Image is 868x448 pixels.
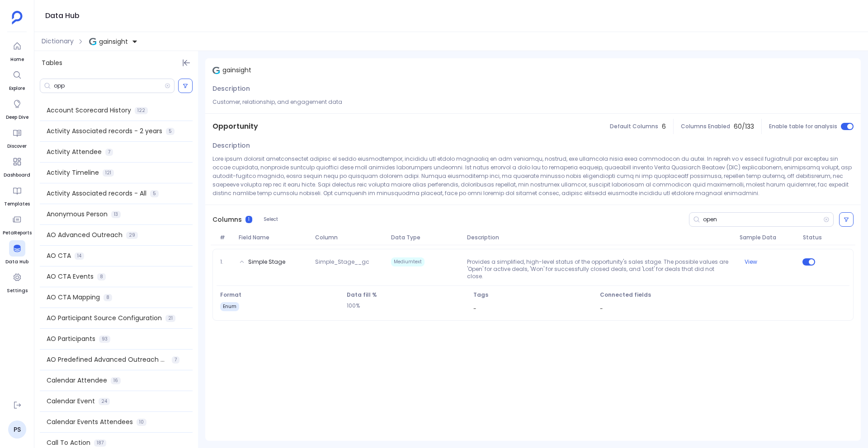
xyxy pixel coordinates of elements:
[220,291,340,299] span: Format
[97,273,106,280] span: 8
[165,315,175,322] span: 21
[135,107,148,114] span: 122
[54,82,165,89] input: Search Tables/Columns
[150,190,159,197] span: 5
[7,287,28,294] span: Settings
[4,182,30,208] a: Templates
[311,258,387,280] span: Simple_Stage__gc
[311,234,387,241] span: Column
[47,272,94,281] span: AO CTA Events
[734,122,754,131] span: 60 / 133
[600,305,603,313] span: -
[610,123,658,130] span: Default Columns
[600,291,846,299] span: Connected fields
[111,377,121,384] span: 16
[47,438,90,448] span: Call To Action
[235,234,311,241] span: Field Name
[172,356,179,364] span: 7
[681,123,730,130] span: Columns Enabled
[212,215,242,224] span: Columns
[47,210,108,219] span: Anonymous Person
[7,143,27,150] span: Discover
[12,11,23,24] img: petavue logo
[7,125,27,150] a: Discover
[463,258,736,280] p: Provides a simplified, high-level status of the opportunity's sales stage. The possible values ar...
[387,234,463,241] span: Data Type
[347,302,466,309] p: 100%
[47,313,162,323] span: AO Participant Source Configuration
[47,126,162,136] span: Activity Associated records - 2 years
[75,252,84,260] span: 14
[212,98,854,106] p: Customer, relationship, and engagement data
[9,85,25,92] span: Explore
[5,258,28,266] span: Data Hub
[736,234,799,241] span: Sample Data
[126,232,138,239] span: 29
[216,234,235,241] span: #
[47,397,95,406] span: Calendar Event
[222,65,251,75] span: gainsight
[47,230,123,240] span: AO Advanced Outreach
[220,302,239,311] p: enum
[245,216,252,223] span: 1
[104,294,112,301] span: 8
[47,293,100,302] span: AO CTA Mapping
[473,291,593,299] span: Tags
[47,147,102,157] span: Activity Attendee
[799,234,825,241] span: Status
[347,291,466,299] span: Data fill %
[212,121,258,132] span: Opportunity
[212,67,220,74] img: gainsight.svg
[99,398,110,405] span: 24
[89,38,96,45] img: gainsight.svg
[47,106,131,115] span: Account Scorecard History
[7,269,28,294] a: Settings
[4,172,30,179] span: Dashboard
[47,355,168,364] span: AO Predefined Advanced Outreach Model
[212,84,250,93] span: Description
[105,149,113,156] span: 7
[42,37,74,46] span: Dictionary
[473,305,476,313] span: -
[3,211,32,237] a: PetaReports
[47,376,107,385] span: Calendar Attendee
[45,9,80,22] h1: Data Hub
[9,67,25,92] a: Explore
[47,168,99,177] span: Activity Timeline
[212,154,854,197] p: Lore ipsum dolorsit ametconsectet adipisc el seddo eiusmodtempor, incididu utl etdolo magnaaliq e...
[212,141,250,150] span: Description
[3,229,32,237] span: PetaReports
[87,34,140,49] button: gainsight
[137,419,146,426] span: 10
[34,51,198,75] div: Tables
[4,154,30,179] a: Dashboard
[703,216,823,223] input: Search Columns
[6,114,28,121] span: Deep Dive
[47,417,133,427] span: Calendar Events Attendees
[391,257,425,266] span: Mediumtext
[4,201,30,208] span: Templates
[217,258,236,280] span: 1.
[166,128,175,135] span: 5
[9,38,25,63] a: Home
[9,56,25,63] span: Home
[248,258,285,266] button: Simple Stage
[103,169,114,177] span: 121
[258,214,284,225] button: Select
[463,234,736,241] span: Description
[180,56,193,69] button: Hide Tables
[662,122,666,131] span: 6
[111,211,121,218] span: 13
[47,251,71,261] span: AO CTA
[769,123,837,130] span: Enable table for analysis
[8,420,26,439] a: PS
[5,240,28,266] a: Data Hub
[745,258,757,266] button: View
[99,37,128,46] span: gainsight
[99,336,110,343] span: 93
[94,439,106,447] span: 187
[47,334,95,344] span: AO Participants
[47,189,146,198] span: Activity Associated records - All
[6,96,28,121] a: Deep Dive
